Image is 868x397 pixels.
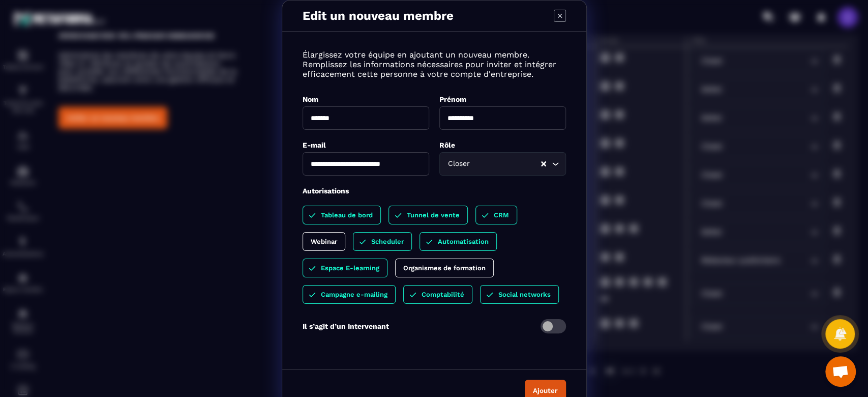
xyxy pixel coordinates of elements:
[321,211,373,219] p: Tableau de bord
[498,291,551,298] p: Social networks
[439,95,466,103] label: Prénom
[439,152,566,176] div: Search for option
[446,158,472,169] span: Closer
[303,9,454,23] p: Edit un nouveau membre
[541,160,546,168] button: Clear Selected
[494,211,509,219] p: CRM
[303,50,566,79] p: Élargissez votre équipe en ajoutant un nouveau membre. Remplissez les informations nécessaires po...
[439,141,455,149] label: Rôle
[403,264,486,272] p: Organismes de formation
[825,356,856,387] div: Ouvrir le chat
[303,322,389,330] p: Il s’agit d’un Intervenant
[371,238,404,245] p: Scheduler
[303,187,349,195] label: Autorisations
[407,211,460,219] p: Tunnel de vente
[303,141,326,149] label: E-mail
[321,291,387,298] p: Campagne e-mailing
[311,238,337,245] p: Webinar
[303,95,318,103] label: Nom
[472,158,540,169] input: Search for option
[438,238,489,245] p: Automatisation
[422,291,464,298] p: Comptabilité
[321,264,379,272] p: Espace E-learning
